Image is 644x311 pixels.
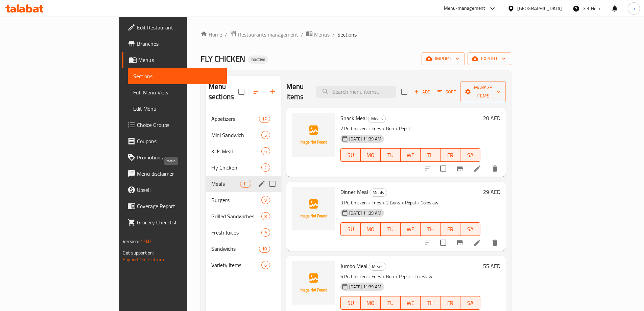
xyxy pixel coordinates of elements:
[436,161,450,176] span: Select to update
[211,196,262,204] span: Burgers
[361,222,381,236] button: MO
[343,298,358,308] span: SU
[363,224,378,234] span: MO
[206,143,281,159] div: Kids Meal6
[123,237,139,246] span: Version:
[133,72,221,80] span: Sections
[133,105,221,113] span: Edit Menu
[137,153,221,161] span: Promotions
[340,199,480,207] p: 3 Pc. Chicken + Fries + 2 Buns + Pepsi + Coleslaw
[262,164,269,171] span: 2
[206,224,281,241] div: Fresh Juices9
[137,218,221,226] span: Grocery Checklist
[306,30,330,39] a: Menus
[403,298,418,308] span: WE
[340,261,367,271] span: Jumbo Meal
[422,52,465,65] button: import
[340,187,368,197] span: Dinner Meal
[413,88,431,96] span: Add
[437,88,456,96] span: Sort
[122,149,227,165] a: Promotions
[368,115,386,123] div: Meals
[259,246,269,252] span: 10
[423,298,438,308] span: TH
[286,82,308,102] h2: Menu items
[421,296,440,310] button: TH
[466,83,500,100] span: Manage items
[211,245,259,253] span: Sandwichs
[301,30,303,39] li: /
[211,147,262,155] span: Kids Meal
[240,181,251,187] span: 11
[369,263,386,271] div: Meals
[211,212,262,220] div: Grilled Sandwiches
[443,224,458,234] span: FR
[427,54,459,63] span: import
[259,245,270,253] div: items
[137,23,221,31] span: Edit Restaurant
[211,163,262,172] span: Fly Chicken
[473,164,481,173] a: Edit menu item
[397,85,411,99] span: Select section
[261,228,270,237] div: items
[436,87,458,97] button: Sort
[337,30,357,39] span: Sections
[452,160,468,177] button: Branch-specific-item
[128,84,227,101] a: Full Menu View
[403,224,418,234] span: WE
[206,257,281,273] div: Variety items6
[122,165,227,182] a: Menu disclaimer
[292,113,335,157] img: Snack Meal
[383,298,398,308] span: TU
[137,202,221,210] span: Coverage Report
[452,235,468,251] button: Branch-specific-item
[433,87,460,97] span: Sort items
[128,68,227,84] a: Sections
[137,170,221,178] span: Menu disclaimer
[137,40,221,48] span: Branches
[128,101,227,117] a: Edit Menu
[211,115,259,123] div: Appetizers
[133,88,221,96] span: Full Menu View
[211,131,262,139] span: Mini Sandwich
[122,182,227,198] a: Upsell
[123,248,154,257] span: Get support on:
[248,55,268,64] div: Inactive
[463,224,478,234] span: SA
[340,125,480,133] p: 2 Pc. Chicken + Fries + Bun + Pepsi
[381,222,401,236] button: TU
[340,272,480,281] p: 6 Pc. Chicken + Fries + Bun + Pepsi + Coleslaw
[261,163,270,172] div: items
[230,30,298,39] a: Restaurants management
[340,113,367,123] span: Snack Meal
[468,52,511,65] button: export
[443,150,458,160] span: FR
[248,57,268,62] span: Inactive
[137,137,221,145] span: Coupons
[517,5,562,12] div: [GEOGRAPHIC_DATA]
[423,224,438,234] span: TH
[347,284,384,290] span: [DATE] 11:39 AM
[262,148,269,155] span: 6
[259,116,269,122] span: 17
[361,296,381,310] button: MO
[473,54,506,63] span: export
[262,229,269,236] span: 9
[240,180,251,188] div: items
[383,224,398,234] span: TU
[262,132,269,138] span: 5
[483,187,500,197] h6: 29 AED
[460,222,480,236] button: SA
[261,131,270,139] div: items
[370,189,387,197] span: Meals
[140,237,151,246] span: 1.0.0
[206,108,281,276] nav: Menu sections
[363,298,378,308] span: MO
[633,5,635,12] span: h
[436,236,450,250] span: Select to update
[460,296,480,310] button: SA
[440,222,460,236] button: FR
[411,87,433,97] span: Add item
